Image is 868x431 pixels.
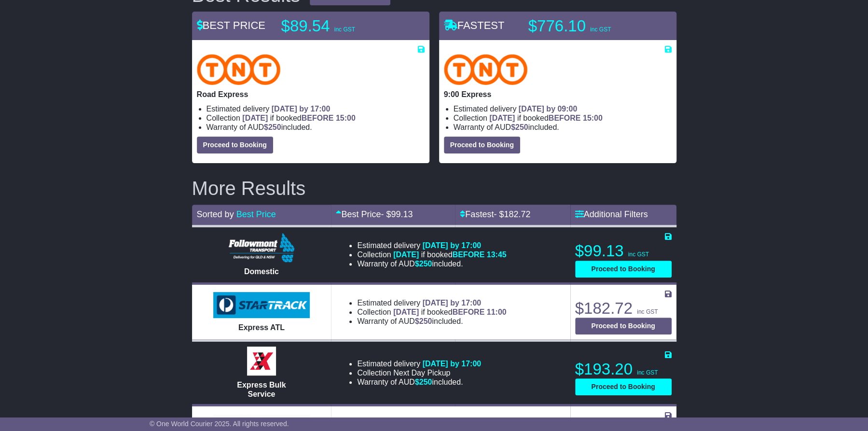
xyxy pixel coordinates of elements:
[444,19,505,31] span: FASTEST
[575,378,672,395] button: Proceed to Booking
[281,16,402,36] p: $89.54
[452,308,484,316] span: BEFORE
[381,209,413,219] span: - $
[213,292,310,318] img: StarTrack: Express ATL
[393,250,506,259] span: if booked
[494,209,530,219] span: - $
[229,233,295,262] img: Followmont Transport: Domestic
[207,123,425,132] li: Warranty of AUD included.
[575,360,672,379] p: $193.20
[391,209,413,219] span: 99.13
[444,90,672,99] p: 9:00 Express
[207,104,425,113] li: Estimated delivery
[419,260,432,268] span: 250
[575,261,672,278] button: Proceed to Booking
[637,369,658,376] span: inc GST
[336,209,413,219] a: Best Price- $99.13
[247,347,276,375] img: Border Express: Express Bulk Service
[237,381,286,398] span: Express Bulk Service
[393,308,506,316] span: if booked
[197,90,425,99] p: Road Express
[454,123,672,132] li: Warranty of AUD included.
[197,19,265,31] span: BEST PRICE
[357,241,506,250] li: Estimated delivery
[357,250,506,259] li: Collection
[583,114,603,122] span: 15:00
[515,123,528,131] span: 250
[357,317,506,326] li: Warranty of AUD included.
[302,114,334,122] span: BEFORE
[357,377,481,387] li: Warranty of AUD included.
[549,114,581,122] span: BEFORE
[511,123,528,131] span: $
[192,178,676,199] h2: More Results
[393,250,419,259] span: [DATE]
[487,308,507,316] span: 11:00
[637,308,658,315] span: inc GST
[419,317,432,325] span: 250
[519,105,578,113] span: [DATE] by 09:00
[268,123,281,131] span: 250
[334,26,355,33] span: inc GST
[489,114,515,122] span: [DATE]
[207,113,425,123] li: Collection
[528,16,649,36] p: $776.10
[236,209,276,219] a: Best Price
[197,209,234,219] span: Sorted by
[444,137,520,153] button: Proceed to Booking
[357,259,506,268] li: Warranty of AUD included.
[590,26,611,33] span: inc GST
[628,251,649,258] span: inc GST
[422,360,481,368] span: [DATE] by 17:00
[336,114,356,122] span: 15:00
[489,114,602,122] span: if booked
[393,308,419,316] span: [DATE]
[504,209,530,219] span: 182.72
[444,54,528,85] img: TNT Domestic: 9:00 Express
[575,241,672,261] p: $99.13
[454,113,672,123] li: Collection
[460,209,530,219] a: Fastest- $182.72
[357,368,481,377] li: Collection
[422,241,481,250] span: [DATE] by 17:00
[575,299,672,318] p: $182.72
[357,298,506,307] li: Estimated delivery
[415,317,432,325] span: $
[422,299,481,307] span: [DATE] by 17:00
[393,369,450,377] span: Next Day Pickup
[357,307,506,317] li: Collection
[150,420,289,428] span: © One World Courier 2025. All rights reserved.
[575,318,672,334] button: Proceed to Booking
[415,378,432,386] span: $
[575,209,648,219] a: Additional Filters
[242,114,268,122] span: [DATE]
[244,267,279,276] span: Domestic
[357,359,481,368] li: Estimated delivery
[197,54,281,85] img: TNT Domestic: Road Express
[238,323,285,332] span: Express ATL
[419,378,432,386] span: 250
[452,250,484,259] span: BEFORE
[454,104,672,113] li: Estimated delivery
[415,260,432,268] span: $
[272,105,331,113] span: [DATE] by 17:00
[242,114,355,122] span: if booked
[487,250,507,259] span: 13:45
[197,137,273,153] button: Proceed to Booking
[264,123,281,131] span: $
